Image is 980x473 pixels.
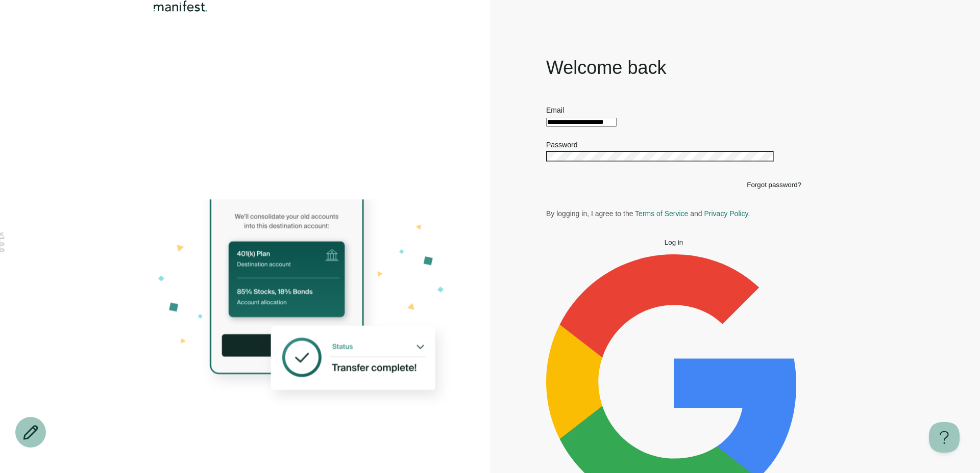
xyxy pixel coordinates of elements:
[929,422,960,453] iframe: Help Scout Beacon - Open
[546,209,801,218] p: By logging in, I agree to the and .
[747,181,801,189] button: Forgot password?
[546,141,577,149] label: Password
[635,209,688,218] a: Terms of Service
[704,209,748,218] a: Privacy Policy
[546,106,564,114] label: Email
[665,239,683,246] span: Log in
[546,56,801,80] h1: Welcome back
[546,239,801,246] button: Log in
